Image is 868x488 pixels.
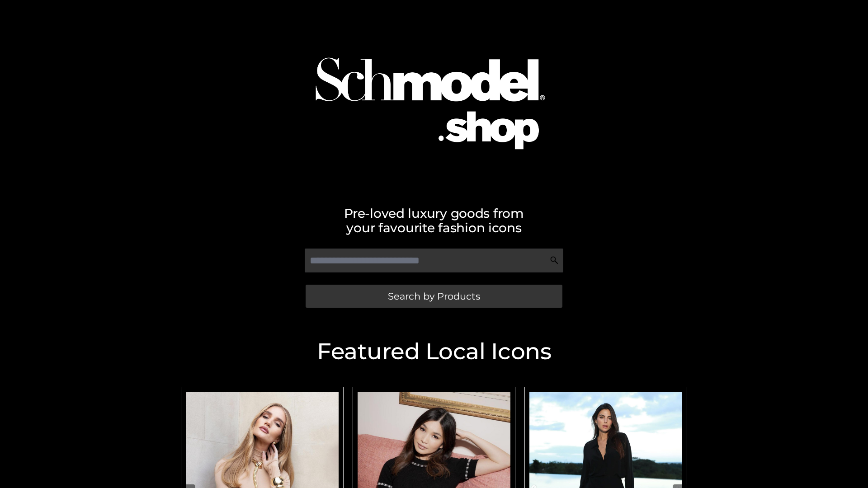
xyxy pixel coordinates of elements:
img: Search Icon [550,256,559,265]
h2: Pre-loved luxury goods from your favourite fashion icons [176,206,692,235]
h2: Featured Local Icons​ [176,340,692,363]
span: Search by Products [388,291,480,301]
a: Search by Products [306,285,562,308]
